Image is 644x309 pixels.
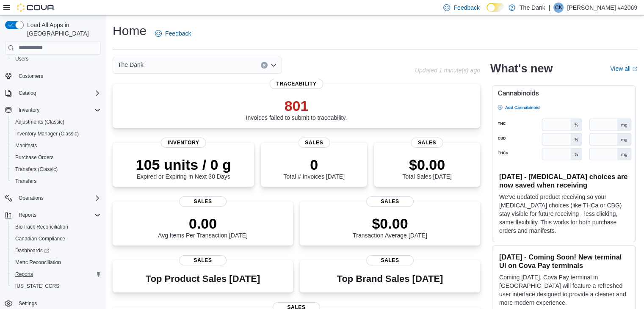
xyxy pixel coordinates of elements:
span: BioTrack Reconciliation [15,223,68,230]
span: Purchase Orders [12,152,101,163]
span: Canadian Compliance [15,235,65,242]
h3: [DATE] - Coming Soon! New terminal UI on Cova Pay terminals [499,253,628,270]
div: Transaction Average [DATE] [353,215,427,239]
span: Sales [411,138,443,148]
p: 0 [283,156,344,173]
button: Inventory [2,104,104,116]
button: Catalog [15,88,39,98]
div: Charles Khajeh #42069 [553,3,564,13]
span: Sales [366,255,414,265]
a: Customers [15,71,47,81]
span: Metrc Reconciliation [15,259,61,266]
span: Manifests [12,141,101,151]
p: [PERSON_NAME] #42069 [567,3,637,13]
span: Sales [298,138,330,148]
a: BioTrack Reconciliation [12,222,72,232]
span: Purchase Orders [15,154,54,161]
span: BioTrack Reconciliation [12,222,101,232]
span: CK [555,3,562,13]
a: View allExternal link [610,65,637,72]
button: Operations [15,193,47,203]
span: [US_STATE] CCRS [15,283,59,290]
span: Adjustments (Classic) [15,119,64,125]
button: Canadian Compliance [8,233,104,245]
span: Manifests [15,142,37,149]
button: [US_STATE] CCRS [8,280,104,292]
p: | [549,3,550,13]
span: Sales [366,196,414,207]
span: Users [12,54,101,64]
svg: External link [632,66,637,72]
h3: Top Product Sales [DATE] [146,274,260,284]
div: Total # Invoices [DATE] [283,156,344,180]
button: Transfers [8,175,104,187]
span: Inventory [15,105,101,115]
div: Invoices failed to submit to traceability. [246,97,347,121]
span: Inventory Manager (Classic) [12,129,101,139]
a: [US_STATE] CCRS [12,281,63,291]
span: Feedback [453,3,479,12]
span: Settings [19,300,37,307]
h3: [DATE] - [MEDICAL_DATA] choices are now saved when receiving [499,172,628,189]
p: The Dank [520,3,545,13]
span: Adjustments (Classic) [12,117,101,127]
span: Reports [15,271,33,278]
a: Settings [15,298,40,309]
button: Inventory Manager (Classic) [8,128,104,140]
a: Purchase Orders [12,152,57,163]
a: Dashboards [12,246,53,256]
p: 801 [246,97,347,114]
h2: What's new [490,62,553,75]
div: Avg Items Per Transaction [DATE] [158,215,248,239]
button: Clear input [261,62,268,69]
img: Cova [17,3,55,12]
p: 0.00 [158,215,248,232]
p: We've updated product receiving so your [MEDICAL_DATA] choices (like THCa or CBG) stay visible fo... [499,193,628,235]
p: Updated 1 minute(s) ago [415,67,480,74]
button: BioTrack Reconciliation [8,221,104,233]
span: Sales [179,196,227,207]
span: Transfers [15,178,36,185]
a: Dashboards [8,245,104,257]
span: Canadian Compliance [12,234,101,244]
button: Customers [2,70,104,82]
button: Purchase Orders [8,152,104,163]
a: Adjustments (Classic) [12,117,68,127]
span: Catalog [15,88,101,98]
span: Inventory [161,138,206,148]
span: Reports [19,212,36,218]
span: Settings [15,298,101,309]
span: Sales [179,255,227,265]
p: Coming [DATE], Cova Pay terminal in [GEOGRAPHIC_DATA] will feature a refreshed user interface des... [499,273,628,307]
a: Reports [12,269,36,279]
a: Metrc Reconciliation [12,257,64,268]
button: Users [8,53,104,65]
button: Transfers (Classic) [8,163,104,175]
button: Reports [15,210,40,220]
span: Transfers (Classic) [12,164,101,174]
a: Transfers [12,176,40,186]
button: Reports [2,209,104,221]
span: The Dank [118,60,144,70]
button: Reports [8,268,104,280]
span: Customers [15,71,101,81]
span: Dashboards [12,246,101,256]
button: Catalog [2,87,104,99]
span: Load All Apps in [GEOGRAPHIC_DATA] [24,21,101,38]
button: Manifests [8,140,104,152]
span: Catalog [19,90,36,97]
p: $0.00 [353,215,427,232]
div: Expired or Expiring in Next 30 Days [136,156,231,180]
span: Transfers [12,176,101,186]
span: Transfers (Classic) [15,166,58,173]
span: Metrc Reconciliation [12,257,101,268]
button: Inventory [15,105,43,115]
span: Dashboards [15,247,49,254]
button: Open list of options [270,62,277,69]
a: Feedback [152,25,194,42]
a: Users [12,54,32,64]
span: Inventory [19,107,39,113]
span: Feedback [165,29,191,38]
p: $0.00 [402,156,451,173]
